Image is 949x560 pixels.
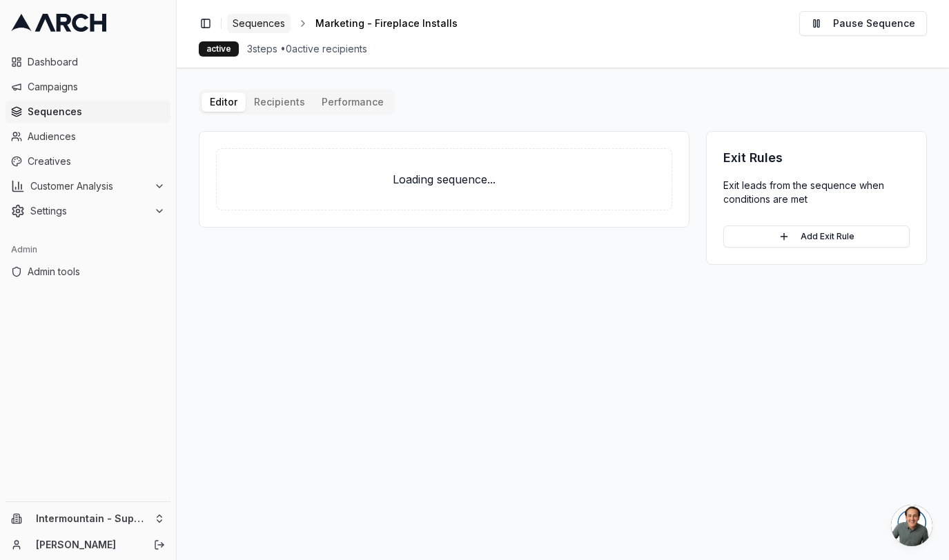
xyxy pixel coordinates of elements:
button: Add Exit Rule [723,226,910,248]
div: active [199,41,239,57]
p: Exit leads from the sequence when conditions are met [723,179,910,206]
a: Sequences [227,14,291,33]
nav: breadcrumb [227,14,480,33]
button: Customer Analysis [6,175,170,197]
a: [PERSON_NAME] [36,538,139,552]
a: Campaigns [6,76,170,98]
a: Dashboard [6,51,170,73]
p: Loading sequence... [239,171,649,188]
button: Performance [313,92,392,112]
a: Audiences [6,126,170,148]
span: Creatives [28,154,165,168]
button: Log out [150,535,169,554]
h3: Exit Rules [723,148,910,168]
a: Admin tools [6,261,170,283]
span: Campaigns [28,80,165,94]
span: Sequences [233,17,285,30]
a: Creatives [6,150,170,172]
span: Settings [30,204,148,218]
div: Admin [6,239,170,261]
span: Customer Analysis [30,179,148,193]
button: Editor [202,92,246,112]
span: Sequences [28,105,165,119]
span: Dashboard [28,55,165,69]
span: Intermountain - Superior Water & Air [36,512,148,525]
span: 3 steps • 0 active recipients [247,42,367,56]
span: Audiences [28,130,165,143]
button: Intermountain - Superior Water & Air [6,508,170,530]
span: Marketing - Fireplace Installs [315,17,458,30]
div: Open chat [891,505,932,546]
button: Pause Sequence [799,11,927,36]
span: Admin tools [28,265,165,279]
a: Sequences [6,101,170,123]
button: Settings [6,200,170,222]
button: Recipients [246,92,313,112]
